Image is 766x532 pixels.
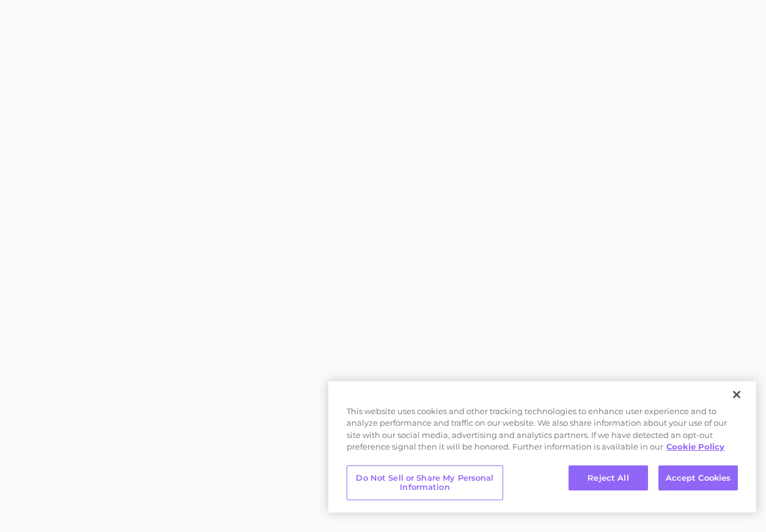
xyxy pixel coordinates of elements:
[658,465,738,491] button: Accept Cookies
[328,381,756,512] div: Cookie banner
[347,465,503,500] button: Do Not Sell or Share My Personal Information, Opens the preference center dialog
[569,465,648,491] button: Reject All
[328,381,756,512] div: Privacy
[723,381,750,408] button: Close
[666,442,724,451] a: More information about your privacy, opens in a new tab
[328,406,756,459] div: This website uses cookies and other tracking technologies to enhance user experience and to analy...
